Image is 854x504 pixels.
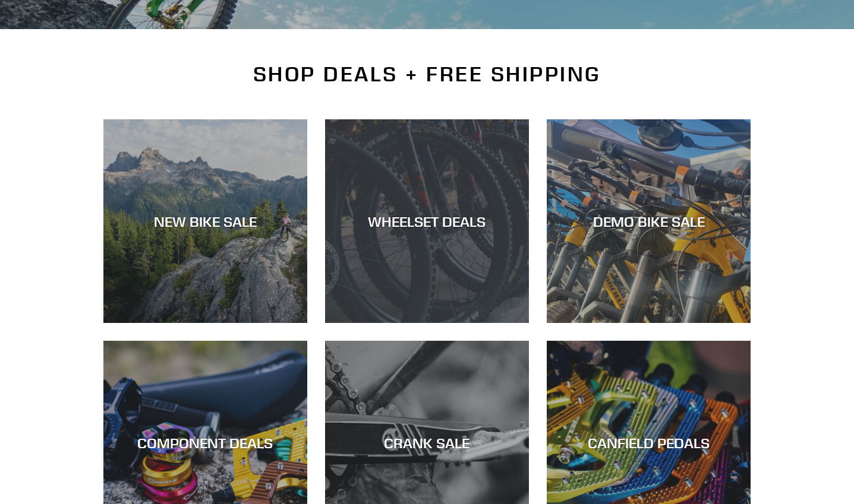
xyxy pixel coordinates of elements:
[547,119,751,323] a: DEMO BIKE SALE
[103,213,307,230] div: NEW BIKE SALE
[325,119,529,323] a: WHEELSET DEALS
[325,435,529,452] div: CRANK SALE
[103,435,307,452] div: COMPONENT DEALS
[103,119,307,323] a: NEW BIKE SALE
[547,435,751,452] div: CANFIELD PEDALS
[325,213,529,230] div: WHEELSET DEALS
[547,213,751,230] div: DEMO BIKE SALE
[103,62,751,87] h2: SHOP DEALS + FREE SHIPPING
